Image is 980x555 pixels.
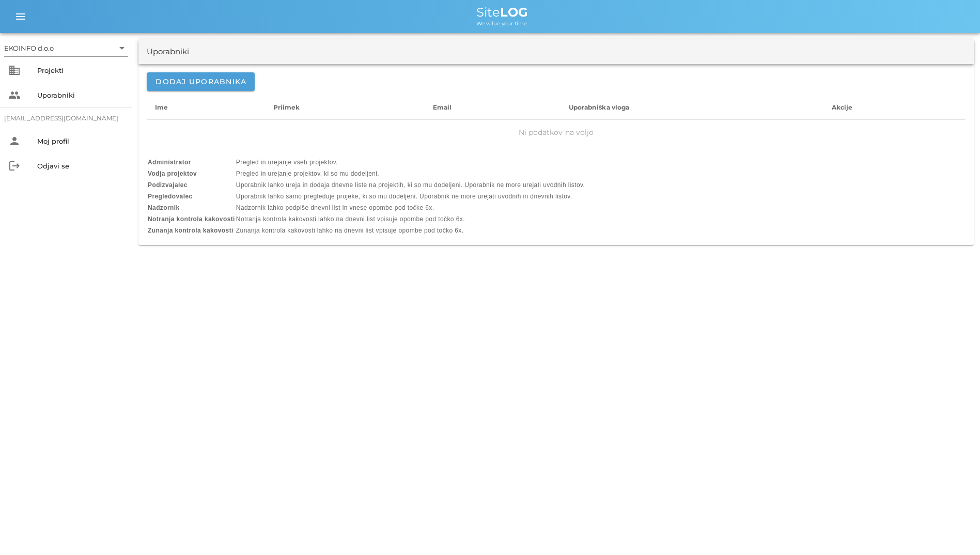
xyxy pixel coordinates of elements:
[148,215,235,223] b: Notranja kontrola kakovosti
[147,120,966,145] td: Ni podatkov na voljo
[236,214,585,224] td: Notranja kontrola kakovosti lahko na dnevni list vpisuje opombe pod točko 6x.
[236,157,585,167] td: Pregled in urejanje vseh projektov.
[148,227,234,234] b: Zunanja kontrola kakovosti
[569,103,629,111] span: Uporabniška vloga
[273,103,300,111] span: Priimek
[8,135,21,147] i: person
[37,91,124,99] div: Uporabniki
[236,225,585,236] td: Zunanja kontrola kakovosti lahko na dnevni list vpisuje opombe pod točko 6x.
[4,40,128,56] div: EKOINFO d.o.o
[8,160,21,172] i: logout
[147,46,189,58] div: Uporabniki
[116,42,128,54] i: arrow_drop_down
[8,64,21,76] i: business
[236,191,585,202] td: Uporabnik lahko samo pregleduje projeke, ki so mu dodeljeni. Uporabnik ne more urejati uvodnih in...
[14,10,27,23] i: menu
[8,89,21,101] i: people
[155,103,168,111] span: Ime
[832,103,853,111] span: Akcije
[148,204,180,211] b: Nadzornik
[37,162,124,170] div: Odjavi se
[265,95,425,120] th: Priimek: Ni razvrščeno. Aktivirajte za naraščajoče razvrščanje.
[500,5,528,20] b: LOG
[148,193,193,200] b: Pregledovalec
[236,180,585,190] td: Uporabnik lahko ureja in dodaja dnevne liste na projektih, ki so mu dodeljeni. Uporabnik ne more ...
[155,77,246,86] span: Dodaj uporabnika
[147,72,255,91] button: Dodaj uporabnika
[148,159,191,166] b: Administrator
[823,95,966,120] th: Akcije: Ni razvrščeno. Aktivirajte za naraščajoče razvrščanje.
[236,203,585,213] td: Nadzornik lahko podpiše dnevni list in vnese opombe pod točke 6x.
[148,170,197,177] b: Vodja projektov
[37,66,124,74] div: Projekti
[236,168,585,179] td: Pregled in urejanje projektov, ki so mu dodeljeni.
[561,95,823,120] th: Uporabniška vloga: Ni razvrščeno. Aktivirajte za naraščajoče razvrščanje.
[476,20,528,27] span: We value your time.
[148,181,188,189] b: Podizvajalec
[476,5,528,20] span: Site
[425,95,561,120] th: Email: Ni razvrščeno. Aktivirajte za naraščajoče razvrščanje.
[4,43,54,53] div: EKOINFO d.o.o
[37,137,124,145] div: Moj profil
[433,103,452,111] span: Email
[147,95,265,120] th: Ime: Ni razvrščeno. Aktivirajte za naraščajoče razvrščanje.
